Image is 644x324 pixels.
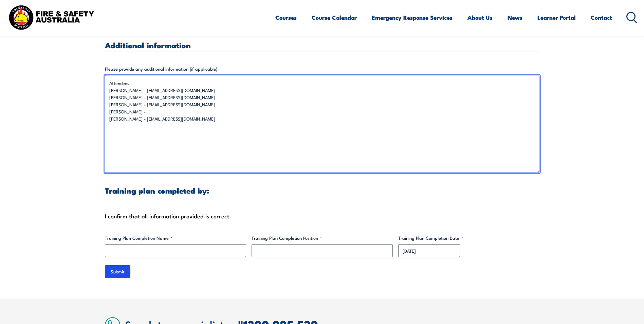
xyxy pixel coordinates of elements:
[312,8,357,26] a: Course Calendar
[508,8,522,26] a: News
[398,244,460,257] input: dd/mm/yyyy
[105,186,539,194] h3: Training plan completed by:
[105,235,246,241] label: Training Plan Completion Name
[537,8,576,26] a: Learner Portal
[105,265,130,278] input: Submit
[398,235,539,241] label: Training Plan Completion Date
[105,66,539,72] label: Please provide any additional information (if applicable)
[105,211,539,221] div: I confirm that all information provided is correct.
[372,8,453,26] a: Emergency Response Services
[105,41,539,49] h3: Additional information
[275,8,297,26] a: Courses
[467,8,493,26] a: About Us
[591,8,612,26] a: Contact
[252,235,393,241] label: Training Plan Completion Position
